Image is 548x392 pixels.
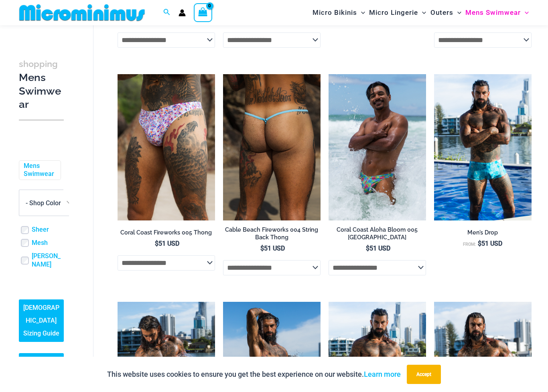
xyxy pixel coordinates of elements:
[465,2,521,23] span: Mens Swimwear
[223,74,321,220] a: Cable Beach Fireworks 004 String Back Thong 06Cable Beach Fireworks 004 String Back Thong 07Cable...
[364,370,401,378] a: Learn more
[366,244,390,252] bdi: 51 USD
[434,74,532,220] img: Bondi Ripples 007 Trunk 02
[19,59,58,69] span: shopping
[107,368,401,380] p: This website uses cookies to ensure you get the best experience on our website.
[367,2,428,23] a: Micro LingerieMenu ToggleMenu Toggle
[24,162,55,179] a: Mens Swimwear
[521,2,529,23] span: Menu Toggle
[434,229,532,239] a: Men’s Drop
[329,226,426,241] h2: Coral Coast Aloha Bloom 005 [GEOGRAPHIC_DATA]
[118,229,215,239] a: Coral Coast Fireworks 005 Thong
[478,240,502,247] bdi: 51 USD
[118,74,215,220] img: Coral Coast Fireworks 005 Thong 01
[32,252,64,269] a: [PERSON_NAME]
[463,242,476,247] span: From:
[430,2,453,23] span: Outers
[155,240,179,247] bdi: 51 USD
[366,244,369,252] span: $
[407,365,441,384] button: Accept
[369,2,418,23] span: Micro Lingerie
[357,2,365,23] span: Menu Toggle
[329,74,426,220] a: Coral Coast Aloha Bloom 005 Thong 09Coral Coast Aloha Bloom 005 Thong 18Coral Coast Aloha Bloom 0...
[260,244,285,252] bdi: 51 USD
[32,226,49,234] a: Sheer
[19,57,64,111] h3: Mens Swimwear
[329,226,426,244] a: Coral Coast Aloha Bloom 005 [GEOGRAPHIC_DATA]
[478,240,481,247] span: $
[194,3,212,22] a: View Shopping Cart, empty
[418,2,426,23] span: Menu Toggle
[463,2,531,23] a: Mens SwimwearMenu ToggleMenu Toggle
[26,199,61,207] span: - Shop Color
[311,2,367,23] a: Micro BikinisMenu ToggleMenu Toggle
[223,226,321,241] h2: Cable Beach Fireworks 004 String Back Thong
[434,74,532,220] a: Bondi Ripples 007 Trunk 02Bondi Spots Green 007 Trunk 03Bondi Spots Green 007 Trunk 03
[260,244,264,252] span: $
[19,190,75,216] span: - Shop Color
[309,1,532,24] nav: Site Navigation
[179,9,186,16] a: Account icon link
[434,229,532,236] h2: Men’s Drop
[163,8,170,18] a: Search icon link
[223,74,321,220] img: Cable Beach Fireworks 004 String Back Thong 07
[19,299,64,342] a: [DEMOGRAPHIC_DATA] Sizing Guide
[19,190,75,216] span: - Shop Color
[428,2,463,23] a: OutersMenu ToggleMenu Toggle
[329,74,426,220] img: Coral Coast Aloha Bloom 005 Thong 09
[453,2,461,23] span: Menu Toggle
[19,353,64,383] a: Men’s Sizing Guide
[155,240,158,247] span: $
[118,229,215,236] h2: Coral Coast Fireworks 005 Thong
[32,239,48,247] a: Mesh
[16,4,148,22] img: MM SHOP LOGO FLAT
[118,74,215,220] a: Coral Coast Fireworks 005 Thong 01Coral Coast Fireworks 005 Thong 02Coral Coast Fireworks 005 Tho...
[223,226,321,244] a: Cable Beach Fireworks 004 String Back Thong
[313,2,357,23] span: Micro Bikinis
